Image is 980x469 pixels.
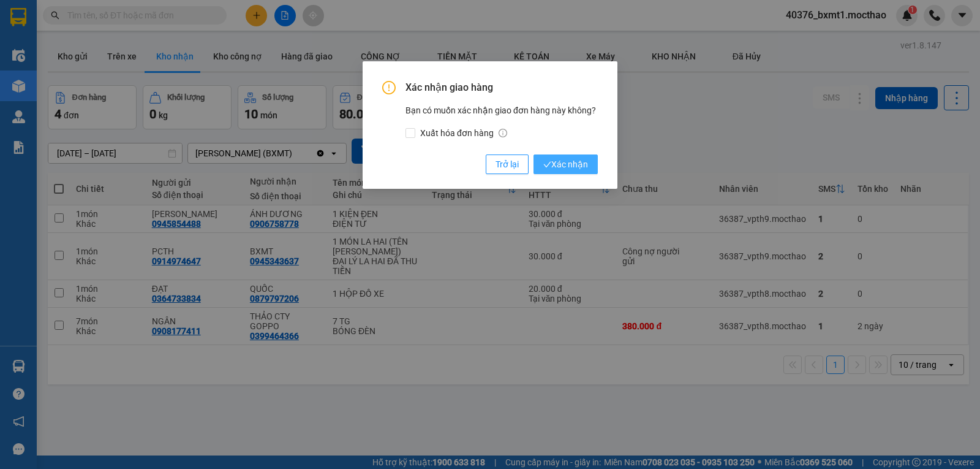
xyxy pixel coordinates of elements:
span: info-circle [499,129,507,137]
button: Trở lại [486,154,529,174]
span: Xác nhận giao hàng [405,81,598,94]
div: Bạn có muốn xác nhận giao đơn hàng này không? [405,104,598,140]
span: Trở lại [496,158,519,171]
span: check [543,161,551,169]
span: Xác nhận [543,158,588,171]
span: Xuất hóa đơn hàng [415,126,512,140]
span: exclamation-circle [382,81,396,94]
button: checkXác nhận [533,154,598,174]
